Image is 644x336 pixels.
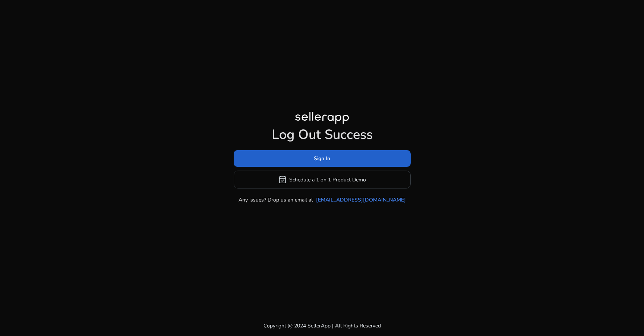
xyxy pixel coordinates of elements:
[239,196,313,204] p: Any issues? Drop us an email at
[278,175,287,184] span: event_available
[234,150,411,167] button: Sign In
[314,155,330,162] span: Sign In
[234,171,411,188] button: event_availableSchedule a 1 on 1 Product Demo
[316,196,406,204] a: [EMAIL_ADDRESS][DOMAIN_NAME]
[234,127,411,143] h1: Log Out Success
